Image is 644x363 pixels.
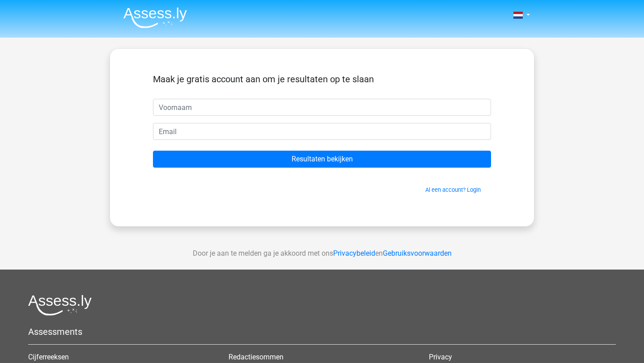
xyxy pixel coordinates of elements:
a: Redactiesommen [229,353,284,361]
h5: Maak je gratis account aan om je resultaten op te slaan [153,74,491,84]
img: Assessly [123,7,187,28]
input: Resultaten bekijken [153,151,491,168]
a: Al een account? Login [425,186,481,193]
a: Privacy [429,353,452,361]
a: Cijferreeksen [28,353,69,361]
a: Privacybeleid [333,249,375,257]
input: Email [153,123,491,140]
img: Assessly logo [28,295,92,316]
a: Gebruiksvoorwaarden [383,249,452,257]
h5: Assessments [28,326,616,337]
input: Voornaam [153,99,491,116]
